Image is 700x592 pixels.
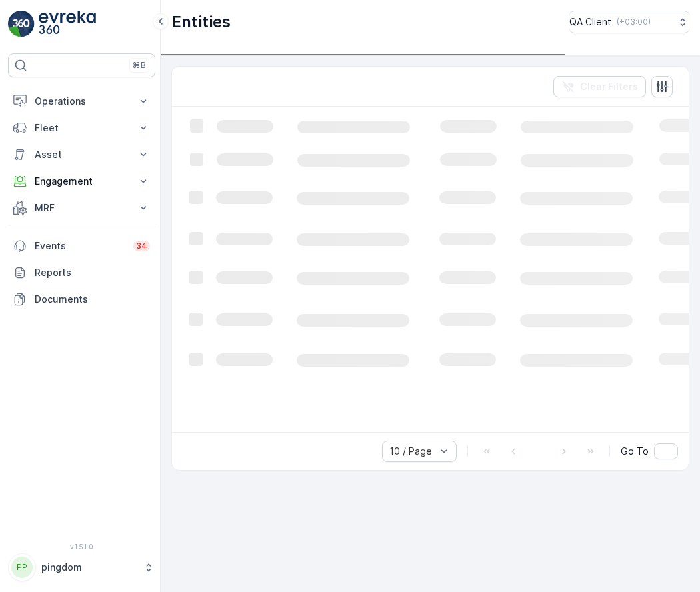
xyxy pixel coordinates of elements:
[8,195,155,221] button: MRF
[35,95,129,108] p: Operations
[8,259,155,286] a: Reports
[569,15,611,29] p: QA Client
[617,17,651,27] p: ( +03:00 )
[8,141,155,168] button: Asset
[35,175,129,188] p: Engagement
[8,543,155,551] span: v 1.51.0
[8,168,155,195] button: Engagement
[8,286,155,313] a: Documents
[8,233,155,259] a: Events34
[569,11,689,33] button: QA Client(+03:00)
[35,239,125,253] p: Events
[35,201,129,215] p: MRF
[8,88,155,115] button: Operations
[39,11,96,37] img: logo_light-DOdMpM7g.png
[41,561,137,574] p: pingdom
[8,553,155,581] button: PPpingdom
[35,266,150,279] p: Reports
[11,557,33,578] div: PP
[136,241,147,251] p: 34
[621,445,649,458] span: Go To
[35,148,129,161] p: Asset
[133,60,146,71] p: ⌘B
[35,121,129,135] p: Fleet
[35,293,150,306] p: Documents
[580,80,638,93] p: Clear Filters
[8,11,35,37] img: logo
[8,115,155,141] button: Fleet
[171,11,231,33] p: Entities
[553,76,646,97] button: Clear Filters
